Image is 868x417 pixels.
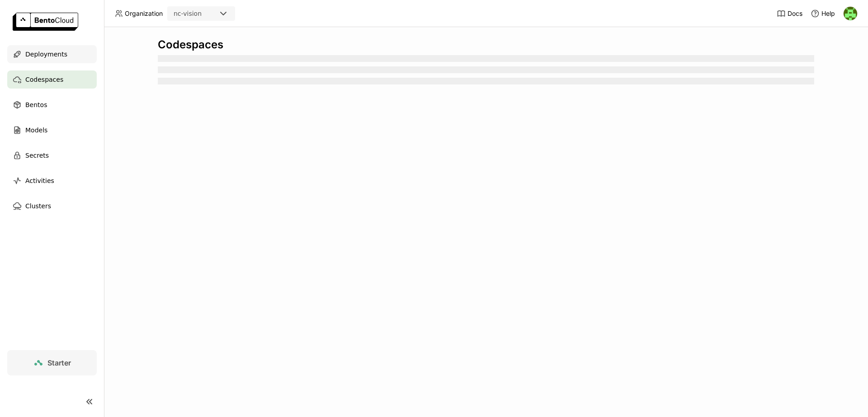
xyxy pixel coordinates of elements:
a: Starter [7,350,97,375]
a: Secrets [7,146,97,164]
div: Help [811,9,835,18]
div: nc-vision [174,9,202,18]
a: Docs [777,9,802,18]
input: Selected nc-vision. [203,9,203,19]
a: Bentos [7,96,97,114]
a: Codespaces [7,70,97,89]
span: Docs [788,9,802,18]
a: Activities [7,172,97,190]
span: Organization [125,9,163,18]
span: Activities [25,175,54,186]
a: Clusters [7,197,97,215]
span: Help [821,9,835,18]
a: Models [7,121,97,139]
a: Deployments [7,45,97,63]
span: Clusters [25,201,51,211]
span: Codespaces [25,74,63,85]
span: Bentos [25,99,47,110]
span: Starter [47,358,71,367]
div: Codespaces [158,38,814,52]
span: Models [25,125,47,136]
img: logo [13,13,78,31]
img: Senad Redzic [844,7,857,20]
span: Secrets [25,150,49,161]
span: Deployments [25,49,67,60]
